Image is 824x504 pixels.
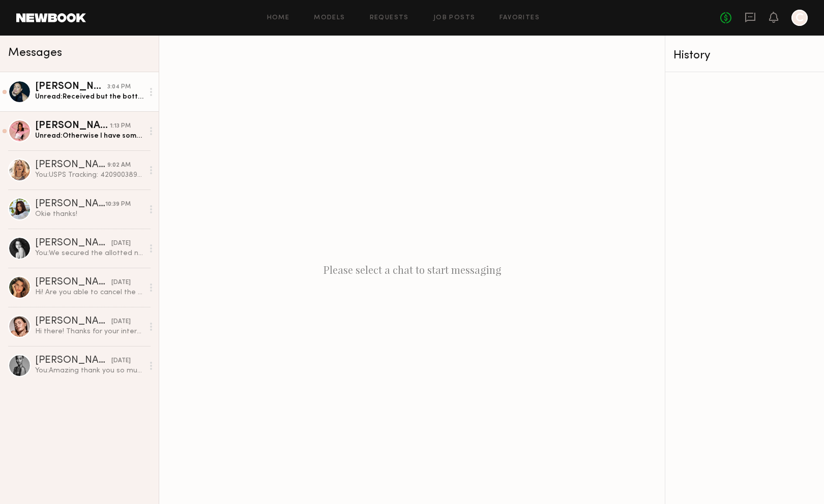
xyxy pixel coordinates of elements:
[111,317,131,327] div: [DATE]
[35,238,111,248] div: [PERSON_NAME]
[35,170,143,180] div: You: USPS Tracking: 420900389334610597204628338708
[107,161,131,170] div: 9:02 AM
[370,15,409,21] a: Requests
[107,82,131,92] div: 3:04 PM
[111,239,131,248] div: [DATE]
[105,200,131,209] div: 10:39 PM
[499,15,540,21] a: Favorites
[35,121,110,131] div: [PERSON_NAME]
[35,317,111,327] div: [PERSON_NAME]
[35,82,107,92] div: [PERSON_NAME]
[433,15,476,21] a: Job Posts
[35,288,143,297] div: Hi! Are you able to cancel the job please? Just want to make sure you don’t send products my way....
[35,327,143,336] div: Hi there! Thanks for your interest :) Is there any flexibility in the budget? Typically for an ed...
[791,10,808,26] a: C
[111,278,131,288] div: [DATE]
[35,131,143,141] div: Unread: Otherwise I have someone coming in a few weeks that can bring it to me
[35,209,143,219] div: Okie thanks!
[159,36,665,504] div: Please select a chat to start messaging
[267,15,290,21] a: Home
[111,356,131,366] div: [DATE]
[314,15,345,21] a: Models
[673,50,816,61] div: History
[35,160,107,170] div: [PERSON_NAME]
[35,92,143,102] div: Unread: Received but the bottle is missing a lid or it’s suppose to be that way?
[35,199,105,209] div: [PERSON_NAME]
[35,248,143,258] div: You: We secured the allotted number of partnerships. I will reach out if we need additional conte...
[8,47,62,59] span: Messages
[35,366,143,375] div: You: Amazing thank you so much [PERSON_NAME]
[35,277,111,288] div: [PERSON_NAME]
[35,356,111,366] div: [PERSON_NAME]
[110,121,131,131] div: 1:13 PM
